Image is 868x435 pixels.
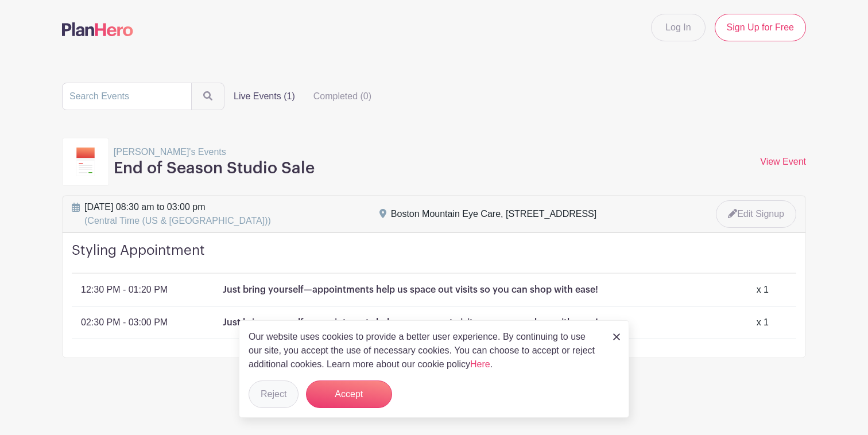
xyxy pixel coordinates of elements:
label: Completed (0) [304,85,381,108]
div: Boston Mountain Eye Care, [STREET_ADDRESS] [391,207,596,221]
p: [PERSON_NAME]'s Events [114,145,315,159]
label: Live Events (1) [224,85,304,108]
a: Sign Up for Free [715,14,806,41]
p: Just bring yourself—appointments help us space out visits so you can shop with ease! [223,283,598,297]
p: 12:30 PM - 01:20 PM [81,283,168,297]
img: logo-507f7623f17ff9eddc593b1ce0a138ce2505c220e1c5a4e2b4648c50719b7d32.svg [62,22,133,36]
a: Log In [651,14,705,41]
span: (Central Time (US & [GEOGRAPHIC_DATA])) [84,216,271,226]
p: Just bring yourself—appointments help us space out visits so you can shop with ease! [223,316,598,329]
span: [DATE] 08:30 am to 03:00 pm [84,200,271,228]
h3: End of Season Studio Sale [114,159,315,178]
a: Here [470,359,490,369]
input: Search Events [62,83,192,110]
button: Accept [306,380,392,408]
div: filters [224,85,381,108]
a: View Event [760,157,806,166]
img: template1-1d21723ccb758f65a6d8259e202d49bdc7f234ccb9e8d82b8a0d19d031dd5428.svg [76,147,95,176]
div: x 1 [757,316,769,329]
p: 02:30 PM - 03:00 PM [81,316,168,329]
div: x 1 [757,283,769,297]
a: Edit Signup [716,200,796,228]
h4: Styling Appointment [72,242,796,274]
img: close_button-5f87c8562297e5c2d7936805f587ecaba9071eb48480494691a3f1689db116b3.svg [613,333,620,340]
button: Reject [249,380,299,408]
p: Our website uses cookies to provide a better user experience. By continuing to use our site, you ... [249,330,601,371]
